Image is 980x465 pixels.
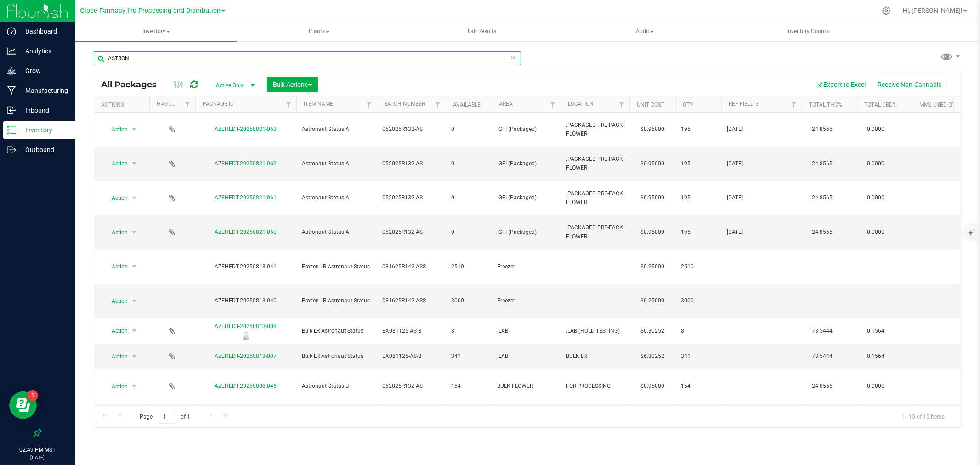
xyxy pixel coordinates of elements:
[455,28,509,35] span: Lab Results
[194,296,298,305] div: AZEHEDT-20250813-040
[75,22,237,41] a: Inventory
[384,101,425,107] a: Batch Number
[451,382,486,391] span: 154
[103,350,128,363] span: Action
[774,28,841,35] span: Inventory Counts
[681,262,716,271] span: 2510
[302,296,371,305] span: Frozen LR Astronaut Status
[497,228,555,237] span: .GFI (Packaged)
[497,125,555,134] span: .GFI (Packaged)
[807,191,837,204] span: 24.8565
[862,157,889,170] span: 0.0000
[497,382,555,391] span: BULK FLOWER
[451,262,486,271] span: 2510
[810,77,872,92] button: Export to Excel
[629,284,675,318] td: $0.25000
[382,352,440,361] span: EX081125-AS-B
[132,410,198,424] span: Page of 1
[129,157,140,170] span: select
[727,159,796,168] span: [DATE]
[629,344,675,369] td: $6.30252
[382,193,440,202] span: 052025R132-AS
[362,96,377,112] a: Filter
[629,147,675,181] td: $0.95000
[382,382,440,391] span: 052025R132-AS
[881,6,892,15] div: Manage settings
[727,125,796,134] span: [DATE]
[566,223,624,241] span: .PACKAGED PRE-PACK FLOWER
[4,454,71,461] p: [DATE]
[180,96,195,112] a: Filter
[7,66,16,75] inline-svg: Grow
[302,193,371,202] span: Astronaut Status A
[807,157,837,170] span: 24.8565
[16,26,71,37] p: Dashboard
[807,324,837,338] span: 73.5444
[215,160,277,167] a: AZEHEDT-20250821-062
[16,105,71,116] p: Inbound
[497,296,555,305] span: Freezer
[273,81,312,88] span: Bulk Actions
[302,352,371,361] span: Bulk LR Astronaut Status
[103,226,128,239] span: Action
[27,390,38,401] iframe: Resource center unread badge
[451,296,486,305] span: 3000
[9,391,37,419] iframe: Resource center
[681,352,716,361] span: 341
[159,410,175,424] input: 1
[302,262,371,271] span: Frozen LR Astronaut Status
[807,350,837,363] span: 73.5444
[566,382,624,391] span: FOR PROCESSING
[215,194,277,201] a: AZEHEDT-20250821-061
[681,382,716,391] span: 154
[727,228,796,237] span: [DATE]
[629,215,675,250] td: $0.95000
[194,262,298,271] div: AZEHEDT-20250813-041
[862,380,889,393] span: 0.0000
[903,7,963,14] span: Hi, [PERSON_NAME]!
[453,102,481,108] a: Available
[16,45,71,57] p: Analytics
[862,191,889,204] span: 0.0000
[238,22,400,41] a: Plants
[7,106,16,115] inline-svg: Inbound
[566,121,624,138] span: .PACKAGED PRE-PACK FLOWER
[103,295,128,307] span: Action
[101,102,146,108] div: Actions
[545,96,561,112] a: Filter
[564,23,725,41] span: Audit
[382,125,440,134] span: 052025R132-AS
[7,145,16,154] inline-svg: Outbound
[7,46,16,56] inline-svg: Analytics
[304,101,333,107] a: Item Name
[894,410,952,424] span: 1 - 15 of 15 items
[281,96,296,112] a: Filter
[629,181,675,215] td: $0.95000
[103,380,128,393] span: Action
[215,229,277,235] a: AZEHEDT-20250821-060
[497,193,555,202] span: .GFI (Packaged)
[103,192,128,204] span: Action
[401,22,563,41] a: Lab Results
[681,228,716,237] span: 195
[16,144,71,155] p: Outbound
[729,101,759,107] a: Ref Field 3
[7,86,16,95] inline-svg: Manufacturing
[382,327,440,335] span: EX081125-AS-B
[862,350,889,363] span: 0.1564
[727,22,889,41] a: Inventory Counts
[499,101,513,107] a: Area
[238,23,399,41] span: Plants
[7,125,16,135] inline-svg: Inventory
[302,228,371,237] span: Astronaut Status A
[807,226,837,239] span: 24.8565
[807,123,837,136] span: 24.8565
[16,85,71,96] p: Manufacturing
[7,27,16,36] inline-svg: Dashboard
[629,250,675,284] td: $0.25000
[103,123,128,136] span: Action
[129,260,140,273] span: select
[33,428,42,437] label: Pin the sidebar to full width on large screens
[451,352,486,361] span: 341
